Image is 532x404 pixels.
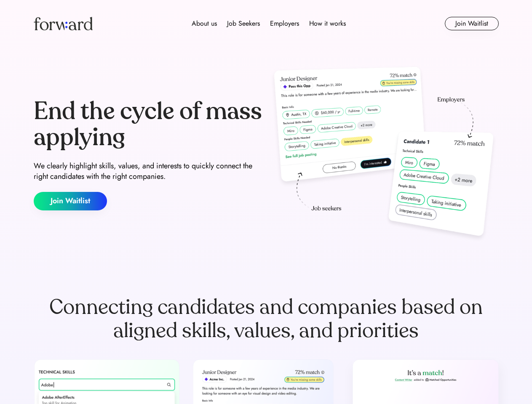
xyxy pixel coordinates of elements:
button: Join Waitlist [445,17,499,30]
div: About us [192,19,217,29]
img: hero-image.png [270,64,499,245]
div: Job Seekers [227,19,260,29]
div: Connecting candidates and companies based on aligned skills, values, and priorities [34,295,499,343]
button: Join Waitlist [34,192,107,210]
div: We clearly highlight skills, values, and interests to quickly connect the right candidates with t... [34,161,263,182]
div: How it works [309,19,346,29]
img: Forward logo [34,17,93,30]
div: Employers [270,19,299,29]
div: End the cycle of mass applying [34,98,263,150]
